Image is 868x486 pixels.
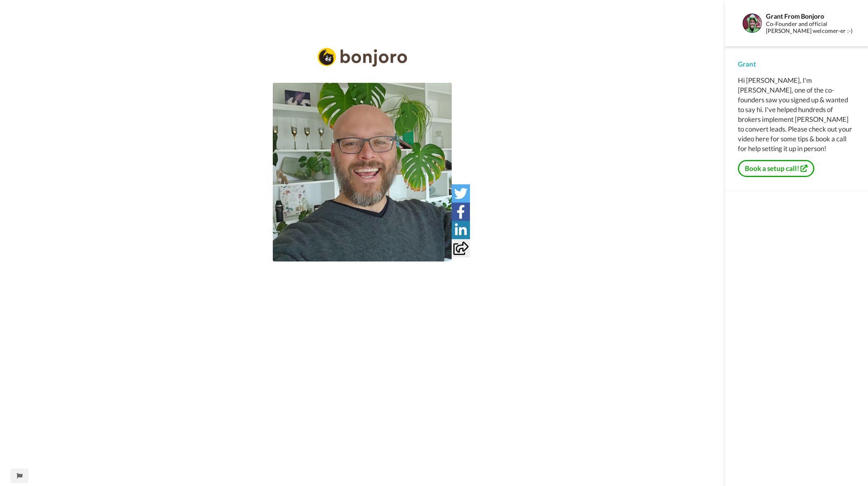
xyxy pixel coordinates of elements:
div: Grant [738,59,855,69]
img: a768188b-18eb-4232-9943-04e91d867e15-thumb.jpg [273,83,452,261]
div: Hi [PERSON_NAME], I'm [PERSON_NAME], one of the co-founders saw you signed up & wanted to say hi.... [738,76,855,153]
img: 2a52b69d-e857-4f9a-8984-97bc6eb86c7e [318,48,407,67]
iframe: How to Integrate Bonjoro with Your Tools [218,274,507,436]
a: Book a setup call! [738,160,814,177]
div: Grant From Bonjoro [766,12,855,20]
img: Profile Image [742,13,762,33]
div: Co-Founder and official [PERSON_NAME] welcomer-er :-) [766,21,855,35]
